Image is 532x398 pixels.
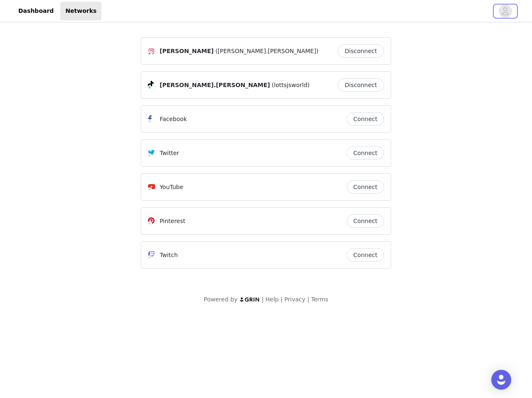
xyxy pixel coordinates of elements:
div: avatar [501,5,509,18]
span: [PERSON_NAME].[PERSON_NAME] [160,81,270,90]
button: Disconnect [337,44,384,58]
p: Twitch [160,251,178,260]
a: Help [266,296,279,303]
p: Pinterest [160,217,185,226]
button: Connect [347,248,384,262]
button: Disconnect [337,78,384,92]
div: Open Intercom Messenger [491,370,511,390]
span: [PERSON_NAME] [160,47,214,56]
span: ([PERSON_NAME].[PERSON_NAME]) [215,47,318,56]
span: | [281,296,283,303]
button: Connect [347,112,384,126]
button: Connect [347,180,384,194]
button: Connect [347,146,384,160]
img: logo [239,297,260,302]
span: (lottsjsworld) [272,81,310,90]
button: Connect [347,214,384,228]
p: Facebook [160,115,187,124]
img: Instagram Icon [148,48,155,55]
a: Dashboard [13,2,59,20]
a: Privacy [284,296,305,303]
span: | [262,296,264,303]
a: Networks [60,2,101,20]
span: Powered by [204,296,237,303]
span: | [307,296,309,303]
p: Twitter [160,149,179,158]
p: YouTube [160,183,183,192]
a: Terms [311,296,328,303]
